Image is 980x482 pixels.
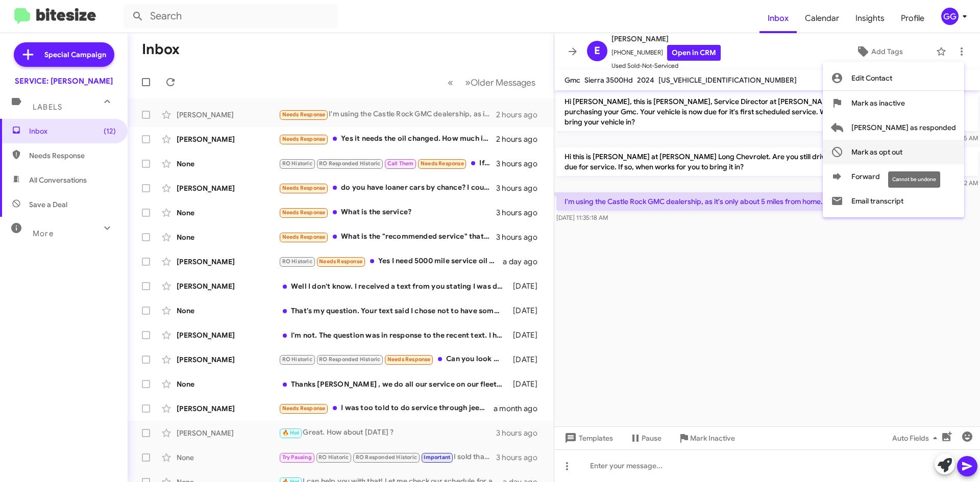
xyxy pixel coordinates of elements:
button: Forward [823,164,964,189]
span: Edit Contact [851,66,892,90]
button: Email transcript [823,189,964,213]
div: Cannot be undone [888,171,940,188]
span: [PERSON_NAME] as responded [851,115,956,140]
span: Mark as opt out [851,140,902,164]
span: Mark as inactive [851,91,905,115]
